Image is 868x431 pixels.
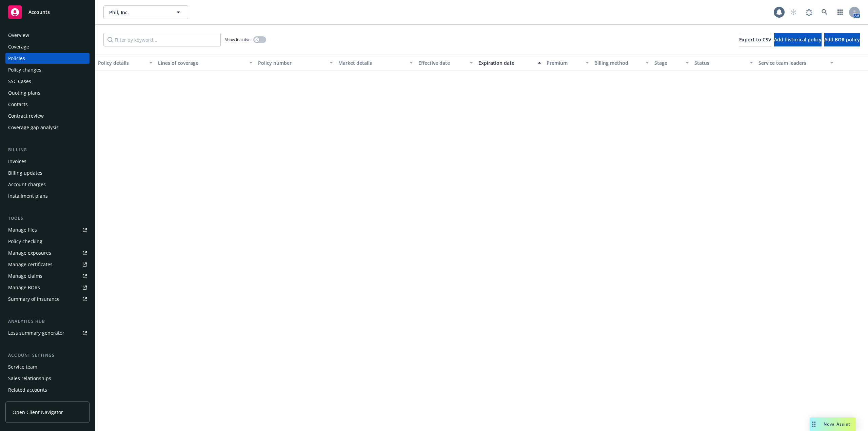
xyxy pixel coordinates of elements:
div: Billing method [594,59,642,66]
div: Invoices [8,156,26,167]
button: Policy details [95,55,155,71]
div: Sales relationships [8,373,51,384]
div: Contacts [8,99,28,110]
a: Switch app [833,5,847,19]
div: Overview [8,30,29,41]
div: Drag to move [810,417,818,431]
a: Manage certificates [5,259,90,270]
div: Stage [654,59,682,66]
a: Contacts [5,99,90,110]
button: Billing method [592,55,652,71]
div: Service team leaders [758,59,826,66]
div: Service team [8,361,37,372]
div: Effective date [418,59,466,66]
a: Search [818,5,831,19]
div: Related accounts [8,385,47,395]
div: Policy checking [8,236,42,247]
a: Policy checking [5,236,90,247]
div: Manage exposures [8,248,51,258]
button: Add BOR policy [824,33,860,46]
a: Account charges [5,179,90,190]
span: Add BOR policy [824,36,860,43]
div: Billing updates [8,168,42,178]
a: Installment plans [5,191,90,201]
button: Premium [544,55,592,71]
a: Loss summary generator [5,328,90,338]
div: Status [694,59,746,66]
div: Quoting plans [8,87,40,98]
div: Account charges [8,179,46,190]
div: Analytics hub [5,318,90,325]
div: Coverage gap analysis [8,122,59,133]
a: SSC Cases [5,76,90,87]
button: Policy number [255,55,335,71]
div: Account settings [5,352,90,359]
div: Installment plans [8,191,48,201]
a: Summary of insurance [5,294,90,305]
span: Phil, Inc. [109,9,168,16]
button: Expiration date [476,55,544,71]
button: Market details [336,55,416,71]
a: Start snowing [787,5,800,19]
button: Phil, Inc. [103,5,188,19]
div: Billing [5,146,90,153]
a: Policy changes [5,64,90,75]
div: Loss summary generator [8,328,64,338]
div: Policy changes [8,64,41,75]
div: Manage claims [8,271,42,281]
a: Report a Bug [802,5,816,19]
span: Accounts [28,9,50,15]
div: Lines of coverage [158,59,245,66]
button: Effective date [416,55,476,71]
span: Open Client Navigator [13,409,63,416]
a: Service team [5,361,90,372]
a: Manage files [5,224,90,235]
a: Accounts [5,3,90,22]
button: Status [692,55,756,71]
span: Add historical policy [774,36,822,43]
a: Contract review [5,111,90,121]
div: Policy details [98,59,145,66]
span: Export to CSV [739,36,771,43]
span: Nova Assist [824,421,850,427]
button: Stage [652,55,692,71]
div: Policies [8,53,25,64]
a: Manage exposures [5,248,90,258]
div: Contract review [8,111,44,121]
a: Related accounts [5,385,90,395]
button: Export to CSV [739,33,771,46]
button: Add historical policy [774,33,822,46]
a: Quoting plans [5,87,90,98]
div: Summary of insurance [8,294,60,305]
a: Invoices [5,156,90,167]
a: Overview [5,30,90,41]
div: Policy number [258,59,325,66]
button: Service team leaders [756,55,836,71]
span: Show inactive [225,37,251,42]
input: Filter by keyword... [103,33,221,46]
button: Lines of coverage [155,55,255,71]
div: Manage BORs [8,282,40,293]
div: Tools [5,215,90,222]
div: Premium [547,59,582,66]
div: Expiration date [478,59,534,66]
a: Manage claims [5,271,90,281]
div: Market details [338,59,406,66]
div: Manage files [8,224,37,235]
a: Policies [5,53,90,64]
div: Manage certificates [8,259,53,270]
div: SSC Cases [8,76,31,87]
button: Nova Assist [810,417,856,431]
div: Coverage [8,41,29,52]
a: Manage BORs [5,282,90,293]
a: Coverage [5,41,90,52]
a: Billing updates [5,168,90,178]
a: Coverage gap analysis [5,122,90,133]
a: Sales relationships [5,373,90,384]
